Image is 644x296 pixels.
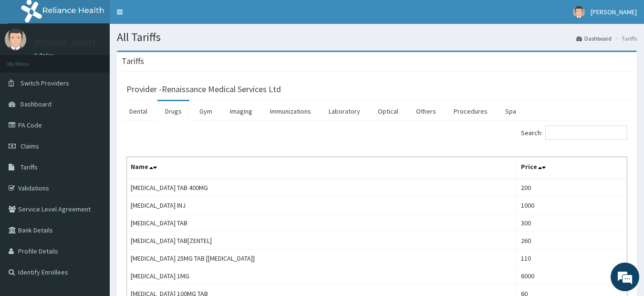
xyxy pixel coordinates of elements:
[370,101,406,121] a: Optical
[517,232,627,250] td: 260
[5,196,182,229] textarea: Type your message and hit 'Enter'
[33,39,96,47] p: [PERSON_NAME]
[122,101,155,121] a: Dental
[545,126,627,140] input: Search:
[33,52,56,59] a: Online
[127,179,517,197] td: [MEDICAL_DATA] TAB 400MG
[517,267,627,285] td: 6000
[321,101,368,121] a: Laboratory
[50,53,160,66] div: Chat with us now
[517,214,627,232] td: 300
[21,142,39,150] span: Claims
[55,88,132,184] span: We're online!
[122,57,144,65] h3: Tariffs
[127,197,517,214] td: [MEDICAL_DATA] INJ
[517,157,627,179] th: Price
[21,163,38,171] span: Tariffs
[156,5,179,28] div: Minimize live chat window
[127,214,517,232] td: [MEDICAL_DATA] TAB
[262,101,319,121] a: Immunizations
[517,179,627,197] td: 200
[613,34,637,42] li: Tariffs
[18,48,39,72] img: d_794563401_company_1708531726252_794563401
[222,101,260,121] a: Imaging
[126,85,281,94] h3: Provider - Renaissance Medical Services Ltd
[127,232,517,250] td: [MEDICAL_DATA] TAB[ZENTEL]
[157,101,189,121] a: Drugs
[127,157,517,179] th: Name
[576,34,612,42] a: Dashboard
[127,267,517,285] td: [MEDICAL_DATA] 1MG
[517,197,627,214] td: 1000
[127,250,517,267] td: [MEDICAL_DATA] 25MG TAB [[MEDICAL_DATA]]
[573,6,585,18] img: User Image
[117,31,637,43] h1: All Tariffs
[5,29,26,50] img: User Image
[498,101,524,121] a: Spa
[408,101,444,121] a: Others
[517,250,627,267] td: 110
[446,101,495,121] a: Procedures
[192,101,220,121] a: Gym
[591,8,637,16] span: [PERSON_NAME]
[521,126,627,140] label: Search:
[21,79,69,87] span: Switch Providers
[21,100,52,108] span: Dashboard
